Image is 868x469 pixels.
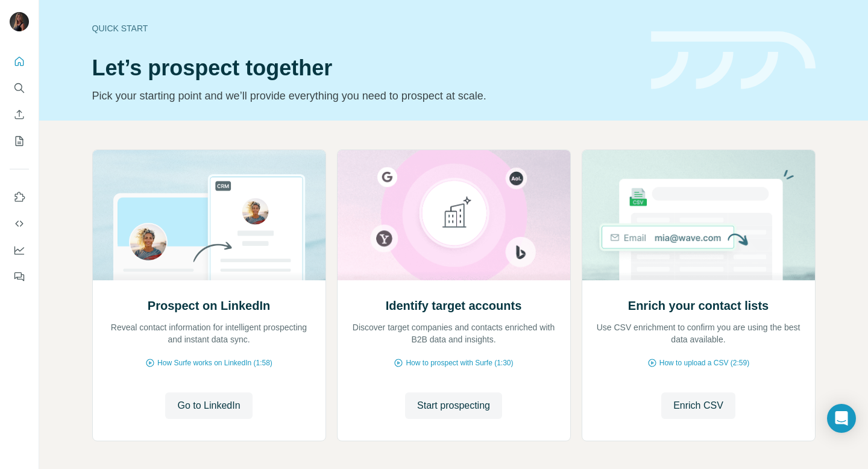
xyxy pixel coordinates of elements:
[10,213,29,234] button: Use Surfe API
[92,87,637,104] p: Pick your starting point and we’ll provide everything you need to prospect at scale.
[582,150,816,280] img: Enrich your contact lists
[10,104,29,125] button: Enrich CSV
[105,321,313,345] p: Reveal contact information for intelligent prospecting and instant data sync.
[10,51,29,72] button: Quick start
[659,357,749,368] span: How to upload a CSV (2:59)
[10,12,29,31] img: Avatar
[165,392,252,419] button: Go to LinkedIn
[10,186,29,208] button: Use Surfe on LinkedIn
[148,297,270,314] h2: Prospect on LinkedIn
[10,266,29,288] button: Feedback
[10,77,29,99] button: Search
[92,150,326,280] img: Prospect on LinkedIn
[405,392,502,419] button: Start prospecting
[827,404,856,433] div: Open Intercom Messenger
[10,239,29,261] button: Dashboard
[92,22,637,34] div: Quick start
[417,398,490,413] span: Start prospecting
[177,398,240,413] span: Go to LinkedIn
[157,357,272,368] span: How Surfe works on LinkedIn (1:58)
[651,31,816,90] img: banner
[594,321,803,345] p: Use CSV enrichment to confirm you are using the best data available.
[386,297,522,314] h2: Identify target accounts
[628,297,769,314] h2: Enrich your contact lists
[673,398,723,413] span: Enrich CSV
[10,130,29,152] button: My lists
[350,321,558,345] p: Discover target companies and contacts enriched with B2B data and insights.
[406,357,513,368] span: How to prospect with Surfe (1:30)
[337,150,571,280] img: Identify target accounts
[661,392,735,419] button: Enrich CSV
[92,56,637,80] h1: Let’s prospect together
